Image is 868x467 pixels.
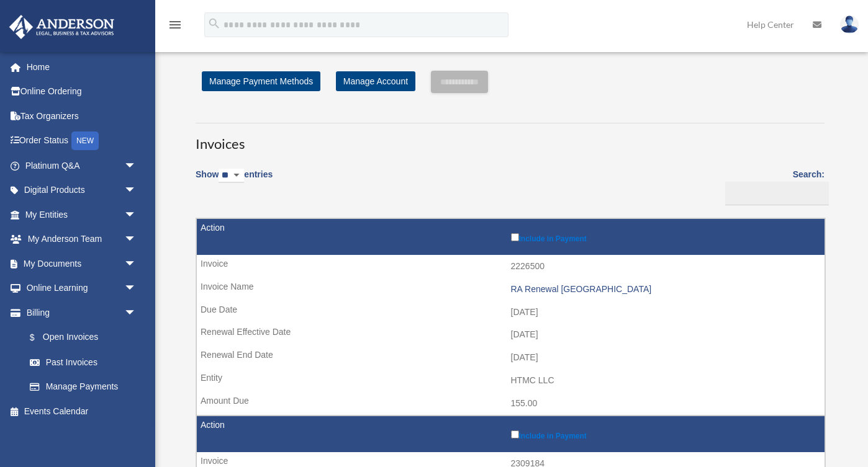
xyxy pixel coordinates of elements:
a: Events Calendar [9,399,155,424]
a: menu [168,22,183,32]
span: arrow_drop_down [124,276,149,301]
a: Online Ordering [9,79,155,104]
span: arrow_drop_down [124,178,149,203]
a: My Documentsarrow_drop_down [9,251,155,276]
td: [DATE] [197,323,825,347]
td: 2226500 [197,255,825,278]
a: My Entitiesarrow_drop_down [9,202,155,227]
label: Show entries [196,167,273,195]
img: User Pic [840,16,859,33]
label: Search: [721,167,825,205]
a: Manage Payments [17,375,149,399]
td: [DATE] [197,301,825,324]
input: Include in Payment [511,233,519,241]
select: Showentries [219,169,244,183]
a: Digital Productsarrow_drop_down [9,178,155,203]
h3: Invoices [196,123,825,154]
a: My Anderson Teamarrow_drop_down [9,227,155,252]
div: RA Renewal [GEOGRAPHIC_DATA] [511,284,819,295]
a: Online Learningarrow_drop_down [9,276,155,301]
input: Include in Payment [511,430,519,438]
a: Tax Organizers [9,104,155,128]
td: 155.00 [197,392,825,416]
label: Include in Payment [511,231,819,243]
span: arrow_drop_down [124,300,149,326]
img: Anderson Advisors Platinum Portal [6,15,118,39]
span: $ [37,330,43,345]
i: menu [168,17,183,32]
a: Platinum Q&Aarrow_drop_down [9,153,155,178]
a: Past Invoices [17,350,149,375]
a: Billingarrow_drop_down [9,300,149,325]
a: $Open Invoices [17,325,143,350]
a: Order StatusNEW [9,128,155,154]
span: arrow_drop_down [124,251,149,277]
span: arrow_drop_down [124,227,149,252]
a: Manage Payment Methods [202,71,320,91]
span: arrow_drop_down [124,202,149,228]
td: HTMC LLC [197,369,825,393]
a: Home [9,55,155,79]
div: NEW [71,131,99,150]
label: Include in Payment [511,428,819,440]
input: Search: [725,182,829,205]
td: [DATE] [197,346,825,370]
span: arrow_drop_down [124,153,149,179]
i: search [207,17,221,30]
a: Manage Account [336,71,415,91]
